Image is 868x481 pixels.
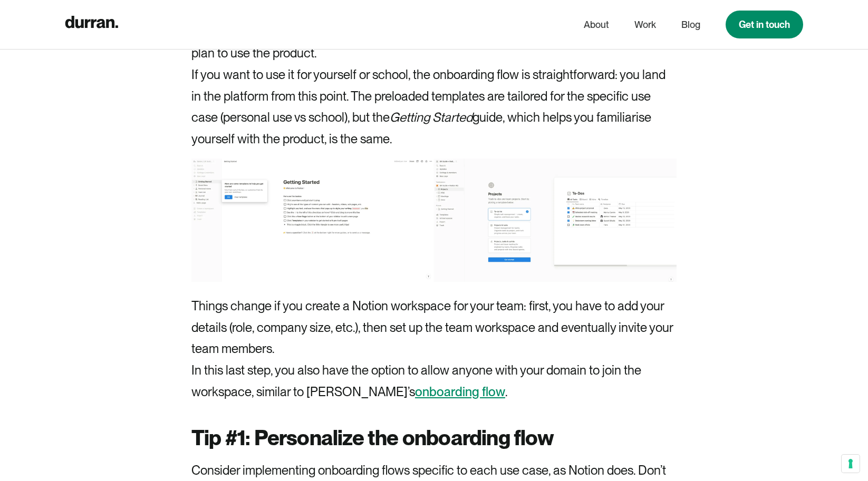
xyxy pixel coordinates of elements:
[842,455,860,473] button: Your consent preferences for tracking technologies
[390,110,472,125] em: Getting Started
[726,11,803,38] a: Get in touch
[634,15,656,35] a: Work
[584,15,609,35] a: About
[191,64,677,150] p: If you want to use it for yourself or school, the onboarding flow is straightforward: you land in...
[681,15,700,35] a: Blog
[65,14,118,35] a: home
[191,296,677,403] p: Things change if you create a Notion workspace for your team: first, you have to add your details...
[415,384,505,399] a: onboarding flow
[191,425,554,450] strong: Tip #1: Personalize the onboarding flow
